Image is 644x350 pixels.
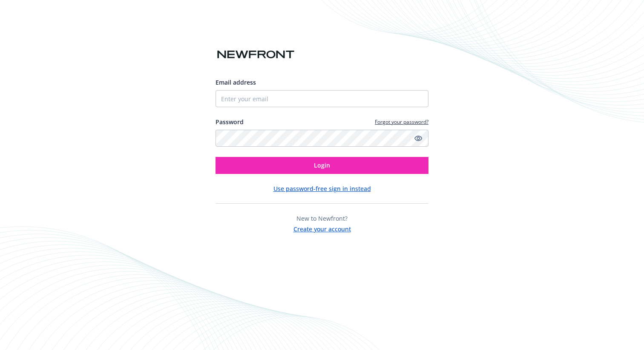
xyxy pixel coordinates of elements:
[216,130,428,147] input: Enter your password
[296,214,348,222] span: New to Newfront?
[216,78,256,86] span: Email address
[216,117,244,126] label: Password
[216,90,428,107] input: Enter your email
[314,161,330,169] span: Login
[216,47,296,62] img: Newfront logo
[413,133,423,143] a: Show password
[375,118,428,125] a: Forgot your password?
[293,223,351,233] button: Create your account
[216,157,428,174] button: Login
[273,184,371,193] button: Use password-free sign in instead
